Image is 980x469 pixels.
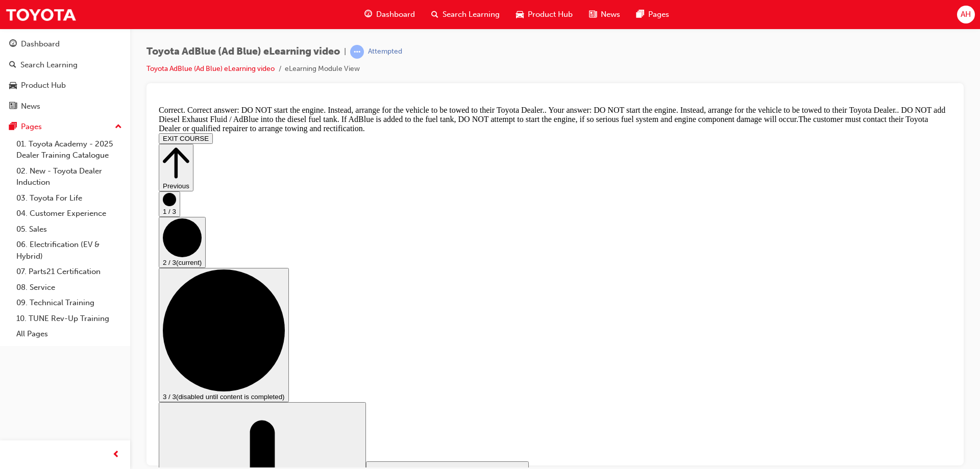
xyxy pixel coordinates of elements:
span: Search Learning [443,9,500,20]
span: guage-icon [364,8,372,21]
span: News [601,9,620,20]
span: car-icon [9,81,17,90]
a: News [4,97,126,116]
button: DashboardSearch LearningProduct HubNews [4,33,126,117]
button: 3 / 3(disabled until content is completed) [4,166,134,301]
a: 06. Electrification (EV & Hybrid) [12,237,126,264]
a: 01. Toyota Academy - 2025 Dealer Training Catalogue [12,136,126,163]
button: Pages [4,117,126,136]
a: 07. Parts21 Certification [12,264,126,280]
button: 2 / 3(current) [4,115,51,166]
a: 03. Toyota For Life [12,190,126,206]
span: 3 / 3 [8,291,21,299]
span: (disabled until content is completed) [21,291,130,299]
div: Attempted [368,47,402,57]
span: learningRecordVerb_ATTEMPT-icon [350,45,364,59]
span: car-icon [516,8,524,21]
div: Search Learning [20,59,78,71]
span: Pages [648,9,669,20]
a: news-iconNews [581,4,628,25]
div: Correct. Correct answer: DO NOT start the engine. Instead, arrange for the vehicle to be towed to... [4,4,797,32]
button: AH [957,6,975,23]
span: up-icon [115,120,122,134]
a: Product Hub [4,76,126,95]
span: prev-icon [112,449,120,461]
a: search-iconSearch Learning [423,4,508,25]
a: 08. Service [12,280,126,295]
div: Dashboard [21,38,60,50]
a: 02. New - Toyota Dealer Induction [12,163,126,190]
span: (current) [21,157,47,165]
button: Previous [4,42,39,90]
a: 10. TUNE Rev-Up Training [12,311,126,327]
a: Dashboard [4,35,126,54]
span: Dashboard [376,9,415,20]
span: news-icon [589,8,597,21]
span: Toyota AdBlue (Ad Blue) eLearning video [146,46,340,58]
span: pages-icon [9,122,17,132]
a: pages-iconPages [628,4,677,25]
a: Toyota AdBlue (Ad Blue) eLearning video [146,64,275,73]
span: pages-icon [636,8,644,21]
span: 1 / 3 [8,106,21,114]
div: Pages [21,121,42,133]
a: Search Learning [4,56,126,75]
button: 1 / 3 [4,90,26,115]
a: guage-iconDashboard [356,4,423,25]
span: search-icon [431,8,438,21]
a: car-iconProduct Hub [508,4,581,25]
div: News [21,101,40,112]
span: AH [961,9,971,20]
span: guage-icon [9,40,17,49]
span: | [344,46,346,58]
button: EXIT COURSE [4,32,58,42]
div: Product Hub [21,80,66,91]
li: eLearning Module View [285,63,360,75]
a: 05. Sales [12,221,126,237]
a: All Pages [12,326,126,342]
span: Previous [8,81,35,88]
a: 09. Technical Training [12,295,126,311]
span: 2 / 3 [8,157,21,165]
span: Product Hub [528,9,573,20]
span: news-icon [9,102,17,111]
span: search-icon [9,61,16,70]
img: Trak [5,3,77,26]
a: 04. Customer Experience [12,206,126,221]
